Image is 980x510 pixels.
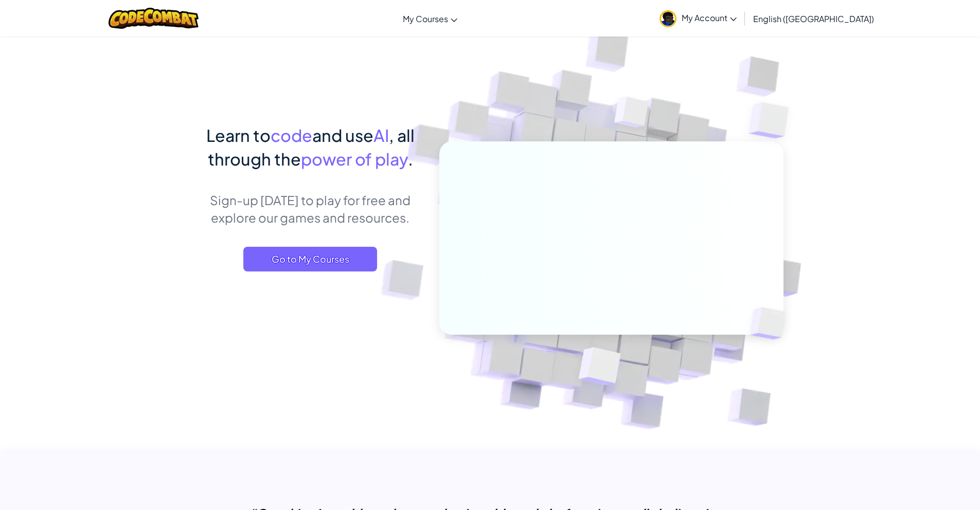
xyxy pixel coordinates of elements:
[301,149,408,169] span: power of play
[660,10,676,27] img: avatar
[595,77,669,153] img: Overlap cubes
[553,325,645,411] img: Overlap cubes
[398,5,462,32] a: My Courses
[206,125,271,145] span: Learn to
[243,247,377,271] a: Go to My Courses
[682,12,737,23] span: My Account
[408,149,413,169] span: .
[271,125,312,145] span: code
[728,77,817,164] img: Overlap cubes
[312,125,373,145] span: and use
[109,8,199,29] img: CodeCombat logo
[373,125,389,145] span: AI
[197,191,424,226] p: Sign-up [DATE] to play for free and explore our games and resources.
[733,286,810,361] img: Overlap cubes
[654,2,742,34] a: My Account
[753,13,874,24] span: English ([GEOGRAPHIC_DATA])
[748,5,879,32] a: English ([GEOGRAPHIC_DATA])
[403,13,448,24] span: My Courses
